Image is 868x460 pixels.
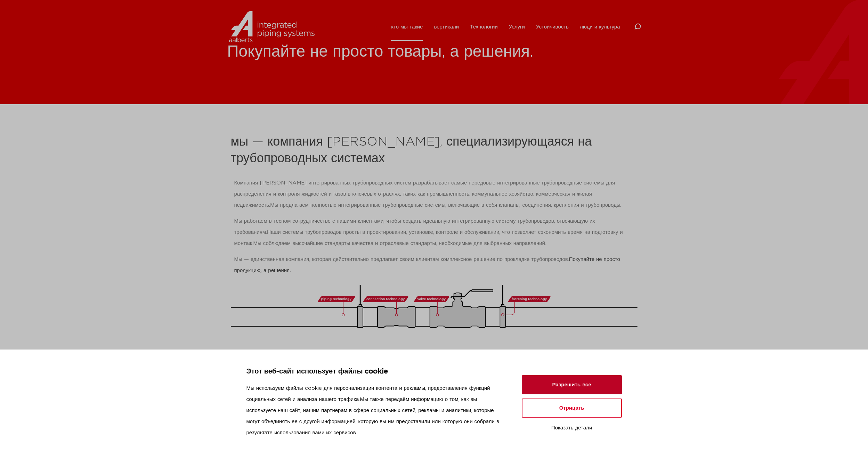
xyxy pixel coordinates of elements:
ya-tr-span: Мы используем файлы cookie для персонализации контента и рекламы, предоставления функций социальн... [246,386,490,402]
ya-tr-span: Мы предлагаем полностью интегрированные трубопроводные системы, включающие в себя клапаны, соедин... [270,203,621,208]
ya-tr-span: люди и культура [580,24,620,30]
ya-tr-span: вертикали [434,24,459,30]
ya-tr-span: Услуги [509,24,525,30]
button: Отрицать [522,399,622,418]
a: Устойчивость [536,13,569,41]
ya-tr-span: Мы — единственная компания, которая действительно предлагает своим клиентам комплексное решение п... [234,257,569,262]
ya-tr-span: Покупайте не просто товары, а решения. [227,44,533,60]
ya-tr-span: Технологии [470,24,498,30]
ya-tr-span: Устойчивость [536,24,569,30]
button: Разрешить все [522,375,622,394]
a: кто мы такие [391,13,423,41]
ya-tr-span: мы — компания [PERSON_NAME], специализирующаяся на трубопроводных системах [231,135,592,165]
ya-tr-span: Мы также передаём информацию о том, как вы используете наш сайт, нашим партнёрам в сфере социальн... [246,397,499,435]
a: Технологии [470,13,498,41]
a: вертикали [434,13,459,41]
ya-tr-span: Мы работаем в тесном сотрудничестве с нашими клиентами, чтобы создать идеальную интегрированную с... [234,219,595,235]
ya-tr-span: Наши системы трубопроводов просты в проектировании, установке, контроле и обслуживании, что позво... [234,230,623,246]
ya-tr-span: кто мы такие [391,24,423,30]
ya-tr-span: Мы соблюдаем высочайшие стандарты качества и отраслевые стандарты, необходимые для выбранных напр... [253,241,546,246]
a: люди и культура [580,13,620,41]
nav: Меню [391,13,620,41]
ya-tr-span: Компания [PERSON_NAME] интегрированных трубопроводных систем разрабатывает самые передовые интегр... [234,180,615,208]
button: Показать детали [522,422,622,434]
a: Услуги [509,13,525,41]
ya-tr-span: Этот веб-сайт использует файлы cookie [246,368,388,375]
